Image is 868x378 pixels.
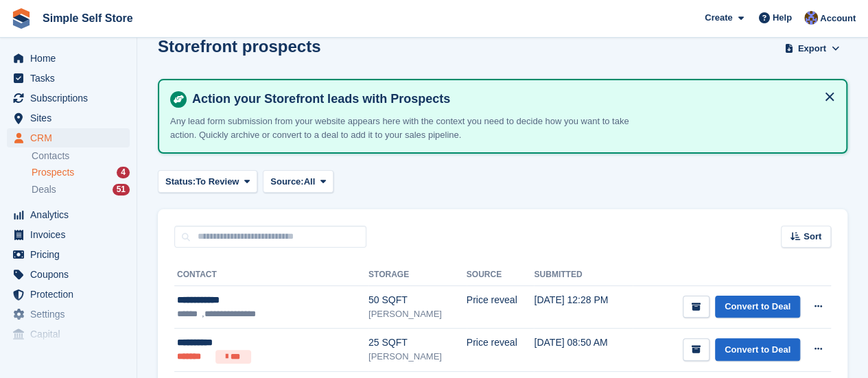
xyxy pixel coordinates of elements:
button: Status: To Review [158,170,257,193]
span: Sort [804,230,821,244]
span: Tasks [30,69,113,88]
td: Price reveal [467,329,535,372]
span: Invoices [30,225,113,244]
a: menu [7,205,130,224]
span: Analytics [30,205,113,224]
a: menu [7,69,130,88]
div: 25 SQFT [368,335,467,350]
span: Protection [30,285,113,304]
a: menu [7,88,130,108]
td: [DATE] 12:28 PM [534,286,633,329]
a: Convert to Deal [715,338,800,361]
span: Coupons [30,265,113,284]
a: menu [7,108,130,128]
a: menu [7,324,130,344]
span: Create [705,11,732,25]
span: Deals [32,183,56,196]
a: menu [7,305,130,324]
a: Convert to Deal [715,296,800,318]
div: 4 [117,167,130,178]
span: Prospects [32,166,74,179]
span: All [304,175,316,189]
span: Capital [30,324,113,344]
span: Subscriptions [30,88,113,108]
a: Simple Self Store [37,7,139,29]
span: Help [773,11,792,25]
a: menu [7,265,130,284]
span: Export [798,42,826,56]
span: CRM [30,128,113,147]
span: Sites [30,108,113,128]
h1: Storefront prospects [158,37,320,56]
a: menu [7,49,130,68]
span: Account [820,12,856,25]
button: Source: All [263,170,333,193]
span: Source: [270,175,303,189]
th: Storage [368,264,467,286]
a: menu [7,128,130,147]
div: 51 [113,184,130,196]
th: Submitted [534,264,633,286]
img: Sharon Hughes [804,11,818,25]
img: stora-icon-8386f47178a22dfd0bd8f6a31ec36ba5ce8667c1dd55bd0f319d3a0aa187defe.svg [11,8,32,29]
th: Source [467,264,535,286]
div: [PERSON_NAME] [368,307,467,321]
p: Any lead form submission from your website appears here with the context you need to decide how y... [170,115,650,141]
button: Export [782,37,842,60]
a: menu [7,245,130,264]
a: menu [7,285,130,304]
a: menu [7,225,130,244]
div: [PERSON_NAME] [368,350,467,364]
a: Deals 51 [32,182,130,197]
th: Contact [174,264,368,286]
span: Settings [30,305,113,324]
h4: Action your Storefront leads with Prospects [187,91,835,107]
span: Pricing [30,245,113,264]
span: To Review [196,175,239,189]
td: Price reveal [467,286,535,329]
span: Status: [165,175,196,189]
a: Prospects 4 [32,165,130,180]
td: [DATE] 08:50 AM [534,329,633,372]
a: Contacts [32,150,130,163]
div: 50 SQFT [368,293,467,307]
span: Home [30,49,113,68]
